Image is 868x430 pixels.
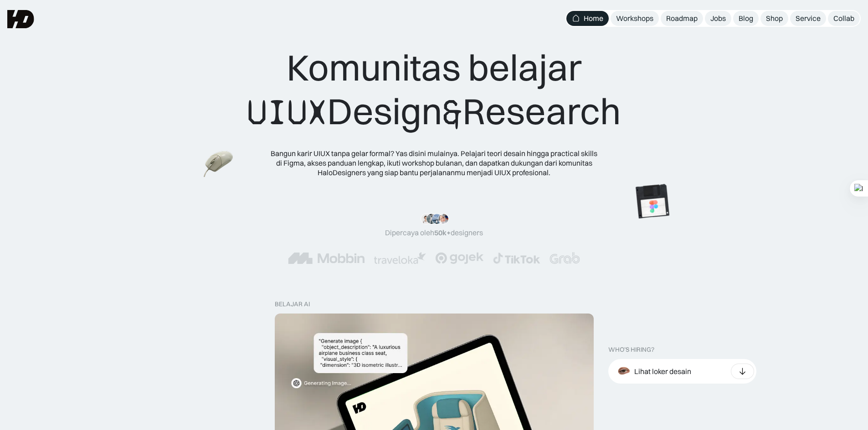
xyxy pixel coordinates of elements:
div: Dipercaya oleh designers [385,228,483,238]
div: Lihat loker desain [634,367,691,376]
div: WHO’S HIRING? [608,346,654,354]
a: Shop [760,11,788,26]
div: Service [796,14,821,23]
span: 50k+ [434,228,451,237]
div: Jobs [710,14,726,23]
div: Roadmap [666,14,698,23]
div: Home [584,14,603,23]
div: Komunitas belajar Design Research [247,46,621,134]
a: Blog [733,11,759,26]
a: Jobs [705,11,731,26]
div: Workshops [616,14,653,23]
span: UIUX [247,91,327,134]
div: belajar ai [275,300,310,308]
a: Home [566,11,609,26]
a: Workshops [611,11,659,26]
a: Roadmap [661,11,703,26]
div: Shop [766,14,783,23]
div: Blog [739,14,753,23]
a: Service [790,11,826,26]
div: Collab [833,14,854,23]
a: Collab [828,11,860,26]
span: & [442,91,462,134]
div: Bangun karir UIUX tanpa gelar formal? Yas disini mulainya. Pelajari teori desain hingga practical... [270,149,598,177]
